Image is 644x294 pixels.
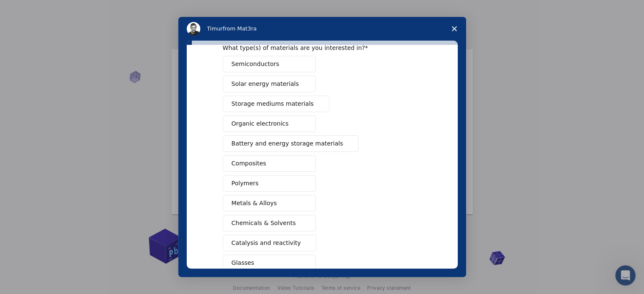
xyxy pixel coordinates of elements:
[223,76,316,92] button: Solar energy materials
[232,139,343,148] span: Battery and energy storage materials
[223,44,409,52] div: What type(s) of materials are you interested in?
[223,235,317,251] button: Catalysis and reactivity
[442,17,466,41] span: Close survey
[232,258,254,267] span: Glasses
[15,6,60,14] span: Υποστήριξη
[223,135,359,152] button: Battery and energy storage materials
[223,195,316,212] button: Metals & Alloys
[223,155,316,172] button: Composites
[232,179,259,188] span: Polymers
[232,199,277,208] span: Metals & Alloys
[223,96,329,112] button: Storage mediums materials
[187,22,200,36] img: Profile image for Timur
[223,25,257,32] span: from Mat3ra
[232,80,299,88] span: Solar energy materials
[232,239,301,247] span: Catalysis and reactivity
[232,60,279,69] span: Semiconductors
[223,56,316,72] button: Semiconductors
[232,219,296,228] span: Chemicals & Solvents
[232,99,314,108] span: Storage mediums materials
[223,175,316,192] button: Polymers
[223,115,316,132] button: Organic electronics
[232,159,266,168] span: Composites
[207,25,223,32] span: Timur
[223,215,316,231] button: Chemicals & Solvents
[223,255,316,271] button: Glasses
[232,119,289,128] span: Organic electronics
